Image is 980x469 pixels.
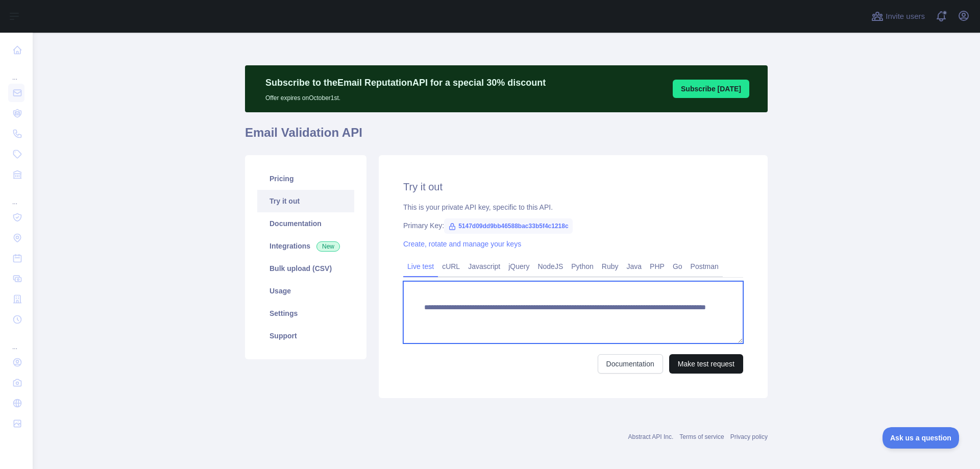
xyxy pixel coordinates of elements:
a: Postman [687,258,723,275]
a: Usage [257,280,354,302]
a: Pricing [257,167,354,190]
a: Support [257,325,354,347]
a: Integrations New [257,235,354,257]
a: cURL [438,258,464,275]
a: Ruby [598,258,623,275]
a: Javascript [464,258,504,275]
a: Settings [257,302,354,325]
a: NodeJS [533,258,567,275]
button: Invite users [869,8,927,24]
p: Subscribe to the Email Reputation API for a special 30 % discount [265,76,546,90]
a: Abstract API Inc. [628,433,674,440]
div: ... [8,331,24,351]
p: Offer expires on October 1st. [265,90,546,102]
a: Python [567,258,598,275]
iframe: Toggle Customer Support [883,427,960,449]
a: PHP [646,258,669,275]
a: Documentation [598,354,663,374]
div: This is your private API key, specific to this API. [403,202,743,212]
a: Go [669,258,687,275]
a: jQuery [504,258,533,275]
a: Documentation [257,212,354,235]
span: 5147d09dd9bb46588bac33b5f4c1218c [444,218,572,234]
span: New [316,241,340,252]
div: ... [8,186,24,206]
a: Live test [403,258,438,275]
a: Bulk upload (CSV) [257,257,354,280]
a: Privacy policy [730,433,768,440]
div: ... [8,61,24,82]
button: Subscribe [DATE] [673,80,749,98]
div: Primary Key: [403,220,743,231]
h1: Email Validation API [245,125,768,149]
span: Invite users [886,11,925,22]
a: Try it out [257,190,354,212]
a: Terms of service [679,433,724,440]
a: Create, rotate and manage your keys [403,240,521,248]
a: Java [623,258,646,275]
h2: Try it out [403,180,743,194]
button: Make test request [669,354,743,374]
